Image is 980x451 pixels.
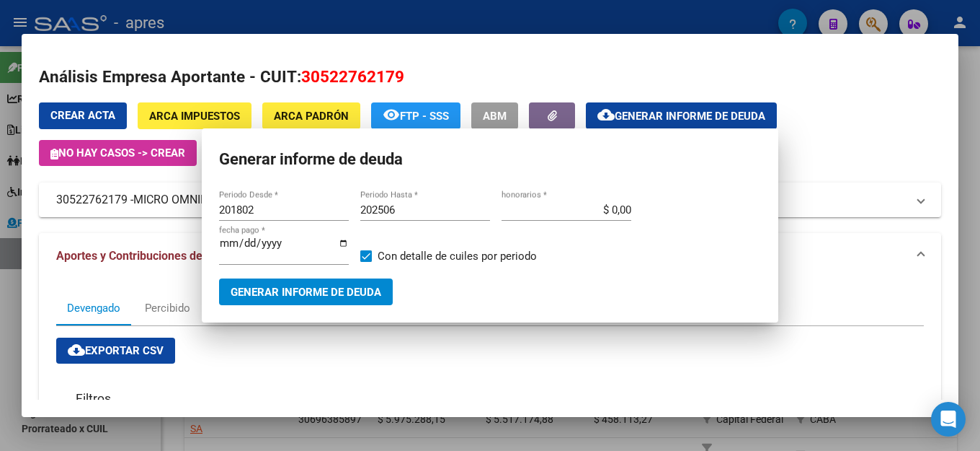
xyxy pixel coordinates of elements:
h1: Generar informe de deuda [219,146,761,173]
button: No hay casos -> Crear [39,140,197,166]
mat-icon: cloud_download [68,341,85,359]
div: Open Intercom Messenger [931,402,966,437]
span: Aportes y Contribuciones de la Empresa: 30522762179 [56,249,342,263]
button: ARCA Impuestos [138,102,251,129]
span: Con detalle de cuiles por periodo [378,248,537,265]
button: Generar informe de deuda [586,102,777,129]
span: ARCA Padrón [274,110,349,123]
button: Generar informe de deuda [219,279,393,305]
mat-expansion-panel-header: 30522762179 -MICRO OMNIBUS QUILMES SA COM IND Y FINANC [39,183,941,217]
mat-icon: remove_red_eye [383,106,400,123]
h2: Análisis Empresa Aportante - CUIT: [39,65,941,89]
span: Crear Acta [50,109,115,122]
button: Exportar CSV [56,338,175,364]
mat-panel-title: 30522762179 - [56,191,906,209]
span: 30522762179 [301,67,404,86]
span: FTP - SSS [400,110,449,123]
span: ARCA Impuestos [149,110,240,123]
span: No hay casos -> Crear [50,146,185,159]
h3: Filtros [68,390,118,406]
button: Crear Acta [39,102,127,129]
span: MICRO OMNIBUS QUILMES SA COM IND Y FINANC [133,191,393,209]
button: ARCA Padrón [262,102,360,129]
span: Exportar CSV [68,344,164,357]
button: ABM [471,102,518,129]
span: Generar informe de deuda [231,286,381,299]
div: Devengado [67,300,120,316]
button: FTP - SSS [371,102,460,129]
mat-expansion-panel-header: Aportes y Contribuciones de la Empresa: 30522762179 [39,233,941,279]
span: ABM [483,110,507,123]
span: Generar informe de deuda [615,110,765,123]
mat-icon: cloud_download [597,106,615,123]
div: Percibido [145,300,190,316]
